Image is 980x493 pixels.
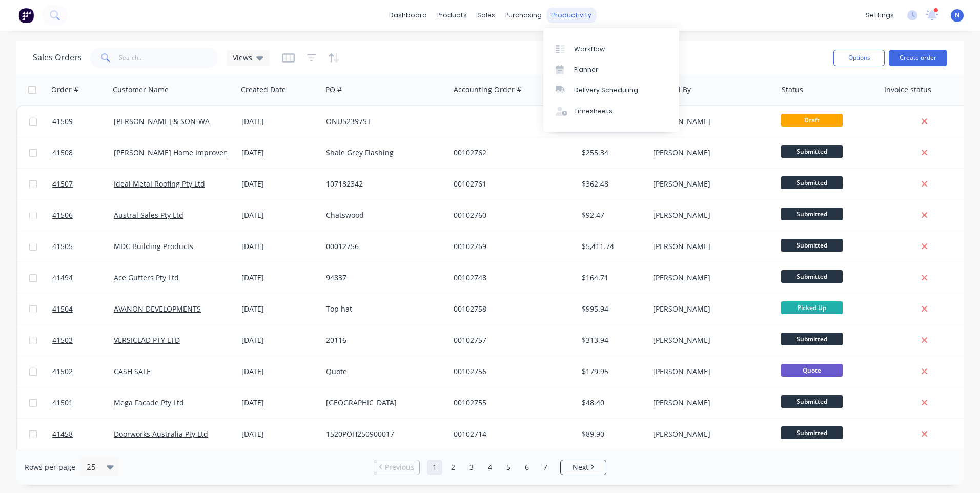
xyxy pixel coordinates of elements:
a: Workflow [543,38,679,59]
span: 41508 [52,148,73,158]
span: Next [573,462,588,473]
a: MDC Building Products [114,241,193,251]
a: dashboard [384,8,432,23]
div: sales [472,8,500,23]
a: AVANON DEVELOPMENTS [114,304,201,314]
span: Draft [781,114,843,127]
span: Rows per page [25,462,75,473]
div: [PERSON_NAME] [653,241,767,252]
a: 41505 [52,231,114,262]
span: Submitted [781,395,843,408]
div: [PERSON_NAME] [653,366,767,377]
div: 00102761 [454,179,567,189]
div: [PERSON_NAME] [653,304,767,314]
span: 41505 [52,241,73,252]
div: $164.71 [582,273,642,283]
a: 41501 [52,387,114,418]
a: Doorworks Australia Pty Ltd [114,429,208,439]
a: Mega Facade Pty Ltd [114,398,184,407]
div: [DATE] [241,273,318,283]
div: [GEOGRAPHIC_DATA] [326,398,440,408]
div: 00012756 [326,241,440,252]
div: Chatswood [326,210,440,220]
span: 41507 [52,179,73,189]
div: [DATE] [241,241,318,252]
div: 00102758 [454,304,567,314]
a: Delivery Scheduling [543,80,679,100]
div: $995.94 [582,304,642,314]
span: Quote [781,364,843,377]
a: 41507 [52,169,114,199]
div: Shale Grey Flashing [326,148,440,158]
span: 41506 [52,210,73,220]
div: 00102762 [454,148,567,158]
a: 41504 [52,294,114,324]
div: purchasing [500,8,547,23]
span: 41502 [52,366,73,377]
div: [DATE] [241,210,318,220]
span: Submitted [781,426,843,439]
a: Next page [561,462,606,473]
div: 00102714 [454,429,567,439]
div: $362.48 [582,179,642,189]
a: CASH SALE [114,366,151,376]
span: Submitted [781,239,843,252]
div: $255.34 [582,148,642,158]
div: [DATE] [241,366,318,377]
div: Delivery Scheduling [574,86,638,95]
a: Page 3 [464,460,479,475]
button: Options [833,50,885,66]
a: Page 7 [538,460,553,475]
a: 41509 [52,106,114,137]
span: Views [233,52,252,63]
div: 00102755 [454,398,567,408]
a: Page 1 is your current page [427,460,442,475]
div: [DATE] [241,429,318,439]
h1: Sales Orders [33,53,82,63]
div: 20116 [326,335,440,345]
a: 41508 [52,137,114,168]
div: $92.47 [582,210,642,220]
div: Workflow [574,45,605,54]
div: [DATE] [241,398,318,408]
div: Status [782,85,803,95]
span: Submitted [781,333,843,345]
a: Previous page [374,462,419,473]
a: Page 4 [482,460,498,475]
div: productivity [547,8,597,23]
a: Ace Gutters Pty Ltd [114,273,179,282]
div: [PERSON_NAME] [653,429,767,439]
div: [DATE] [241,116,318,127]
div: ONU52397ST [326,116,440,127]
div: Created Date [241,85,286,95]
span: 41504 [52,304,73,314]
span: 41501 [52,398,73,408]
a: VERSICLAD PTY LTD [114,335,180,345]
div: Invoice status [884,85,931,95]
div: [DATE] [241,179,318,189]
div: [PERSON_NAME] [653,179,767,189]
button: Create order [889,50,947,66]
div: $48.40 [582,398,642,408]
div: [PERSON_NAME] [653,210,767,220]
span: Previous [385,462,414,473]
a: Planner [543,59,679,80]
a: Page 6 [519,460,535,475]
span: 41503 [52,335,73,345]
a: Ideal Metal Roofing Pty Ltd [114,179,205,189]
a: 41502 [52,356,114,387]
div: 94837 [326,273,440,283]
ul: Pagination [370,460,610,475]
img: Factory [18,8,34,23]
a: 41458 [52,419,114,449]
div: 00102760 [454,210,567,220]
div: 00102759 [454,241,567,252]
span: 41509 [52,116,73,127]
div: $179.95 [582,366,642,377]
div: Planner [574,65,598,74]
span: Submitted [781,145,843,158]
a: 41503 [52,325,114,356]
span: N [955,11,959,20]
span: Submitted [781,270,843,283]
span: Submitted [781,176,843,189]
